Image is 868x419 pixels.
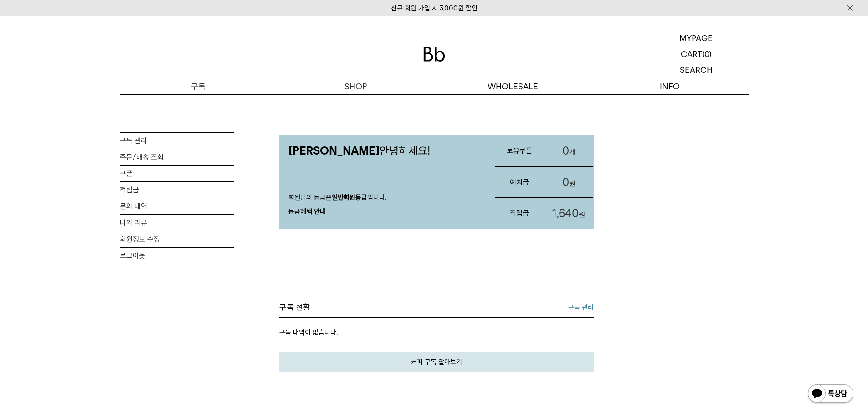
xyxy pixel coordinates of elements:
[277,78,434,94] a: SHOP
[423,47,445,62] img: 로고
[279,352,594,372] a: 커피 구독 알아보기
[391,4,478,12] a: 신규 회원 가입 시 3,000원 할인
[332,193,367,202] strong: 일반회원등급
[807,383,854,405] img: 카카오톡 채널 1:1 채팅 버튼
[495,170,544,194] h3: 예치금
[544,198,593,229] a: 1,640원
[552,207,579,220] span: 1,640
[544,167,593,198] a: 0원
[120,182,234,198] a: 적립금
[562,144,569,157] span: 0
[120,166,234,181] a: 쿠폰
[288,144,380,157] strong: [PERSON_NAME]
[288,203,326,221] a: 등급혜택 안내
[120,248,234,264] a: 로그아웃
[702,46,712,62] p: (0)
[591,78,749,94] p: INFO
[644,30,749,46] a: MYPAGE
[434,78,591,94] p: WHOLESALE
[644,46,749,62] a: CART (0)
[495,139,544,163] h3: 보유쿠폰
[279,318,594,352] p: 구독 내역이 없습니다.
[120,133,234,149] a: 구독 관리
[681,46,702,62] p: CART
[568,302,594,313] a: 구독 관리
[120,149,234,165] a: 주문/배송 조회
[495,201,544,225] h3: 적립금
[120,231,234,247] a: 회원정보 수정
[279,302,310,313] h3: 구독 현황
[562,176,569,189] span: 0
[120,78,277,94] a: 구독
[120,215,234,231] a: 나의 리뷰
[544,135,593,166] a: 0개
[679,30,713,46] p: MYPAGE
[120,198,234,214] a: 문의 내역
[680,62,713,78] p: SEARCH
[279,135,486,166] p: 안녕하세요!
[279,184,486,229] div: 회원님의 등급은 입니다.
